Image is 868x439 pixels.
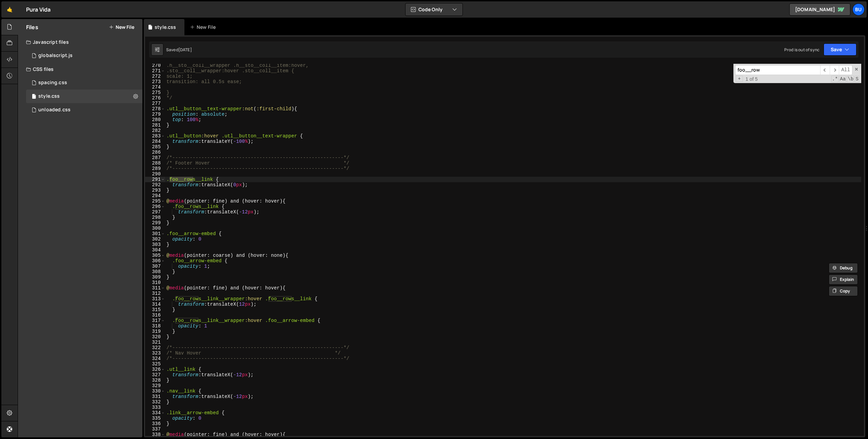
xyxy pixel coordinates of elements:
[145,209,165,215] div: 297
[145,378,165,383] div: 328
[145,312,165,318] div: 316
[145,421,165,426] div: 336
[145,253,165,258] div: 305
[735,65,820,75] input: Search for
[26,49,142,62] div: 16149/43397.js
[145,84,165,90] div: 274
[145,236,165,242] div: 302
[145,95,165,101] div: 276
[26,90,142,103] div: 16149/43398.css
[145,215,165,220] div: 298
[145,74,165,79] div: 272
[109,24,134,30] button: New File
[145,150,165,155] div: 286
[26,76,142,90] div: 16149/43400.css
[145,171,165,177] div: 290
[145,356,165,361] div: 324
[855,76,859,82] span: Search In Selection
[145,410,165,416] div: 334
[145,345,165,350] div: 322
[145,334,165,340] div: 320
[18,35,142,49] div: Javascript files
[145,231,165,236] div: 301
[26,5,51,14] div: Pura Vida
[145,264,165,269] div: 307
[145,318,165,323] div: 317
[145,291,165,296] div: 312
[145,242,165,247] div: 303
[145,68,165,74] div: 271
[145,340,165,345] div: 321
[145,432,165,437] div: 338
[145,117,165,122] div: 280
[839,76,846,82] span: CaseSensitive Search
[824,43,856,56] button: Save
[26,23,38,31] h2: Files
[830,65,839,75] span: ​
[145,372,165,378] div: 327
[145,280,165,285] div: 310
[145,139,165,144] div: 284
[145,220,165,226] div: 299
[145,112,165,117] div: 279
[145,144,165,150] div: 285
[145,269,165,274] div: 308
[145,405,165,410] div: 333
[145,122,165,128] div: 281
[831,76,839,82] span: RegExp Search
[38,93,60,99] div: style.css
[406,3,462,16] button: Code Only
[145,274,165,280] div: 309
[736,76,743,82] span: Toggle Replace mode
[839,65,852,75] span: Alt-Enter
[145,63,165,68] div: 270
[145,90,165,95] div: 275
[190,24,218,31] div: New File
[145,204,165,209] div: 296
[145,426,165,432] div: 337
[829,274,858,285] button: Explain
[145,166,165,171] div: 289
[145,258,165,264] div: 306
[178,47,192,53] div: [DATE]
[145,416,165,421] div: 335
[145,247,165,253] div: 304
[145,128,165,133] div: 282
[26,103,142,117] div: 16149/43399.css
[145,101,165,106] div: 277
[145,193,165,198] div: 294
[145,302,165,307] div: 314
[145,399,165,405] div: 332
[852,3,865,16] a: Bu
[145,182,165,188] div: 292
[145,350,165,356] div: 323
[789,3,850,16] a: [DOMAIN_NAME]
[145,188,165,193] div: 293
[38,107,71,113] div: unloaded.css
[145,226,165,231] div: 300
[145,160,165,166] div: 288
[145,296,165,302] div: 313
[1,1,18,18] a: 🤙
[145,198,165,204] div: 295
[145,177,165,182] div: 291
[145,388,165,394] div: 330
[145,323,165,329] div: 318
[38,80,67,86] div: spacing.css
[145,394,165,399] div: 331
[38,53,73,59] div: globalscript.js
[145,79,165,84] div: 273
[829,263,858,273] button: Debug
[145,307,165,312] div: 315
[18,62,142,76] div: CSS files
[145,329,165,334] div: 319
[166,47,192,53] div: Saved
[145,133,165,139] div: 283
[145,367,165,372] div: 326
[820,65,830,75] span: ​
[145,106,165,112] div: 278
[847,76,854,82] span: Whole Word Search
[145,361,165,367] div: 325
[155,24,176,31] div: style.css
